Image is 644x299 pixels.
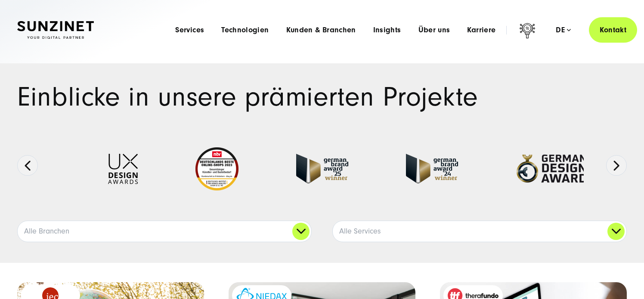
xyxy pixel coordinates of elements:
button: Next [606,155,627,176]
a: Über uns [418,26,450,34]
img: German Brand Award winner 2025 - Full Service Digital Agentur SUNZINET [296,154,348,184]
img: German-Brand-Award - fullservice digital agentur SUNZINET [406,154,458,184]
a: Alle Services [333,221,626,242]
a: Services [175,26,204,34]
a: Technologien [221,26,269,34]
a: Kunden & Branchen [286,26,356,34]
h1: Einblicke in unsere prämierten Projekte [17,84,627,110]
img: German-Design-Award - fullservice digital agentur SUNZINET [516,154,587,184]
a: Kontakt [589,17,637,43]
img: UX-Design-Awards - fullservice digital agentur SUNZINET [108,154,138,184]
img: SUNZINET Full Service Digital Agentur [17,21,94,39]
img: Deutschlands beste Online Shops 2023 - boesner - Kunde - SUNZINET [195,147,238,190]
button: Previous [17,155,38,176]
div: de [556,26,571,34]
a: Alle Branchen [18,221,311,242]
a: Insights [373,26,401,34]
a: Karriere [467,26,495,34]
